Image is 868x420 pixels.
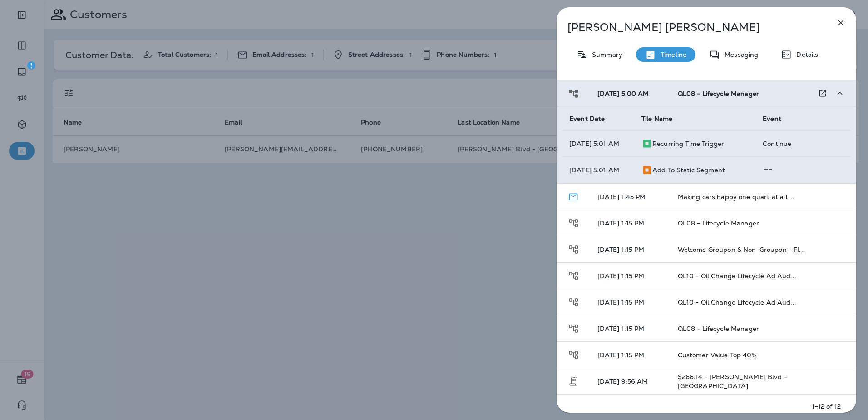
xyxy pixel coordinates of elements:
span: Email - Delivered [568,192,579,200]
p: Add to Static Segment [652,166,725,174]
span: Tile Name [641,115,672,123]
span: Making cars happy one quart at a t... [678,193,794,201]
p: Recurring Time Trigger [652,140,724,147]
span: Event [763,115,781,123]
span: Journey [568,89,579,97]
span: Event Date [569,115,605,123]
p: [DATE] 1:15 PM [597,246,663,253]
p: 1–12 of 12 [812,402,841,411]
p: [DATE] 1:45 PM [597,193,663,200]
p: [PERSON_NAME] [PERSON_NAME] [567,21,815,34]
p: [DATE] 1:15 PM [597,220,663,227]
span: QL10 - Oil Change Lifecycle Ad Aud... [678,272,796,280]
span: Welcome Groupon & Non-Groupon - FI... [678,245,805,254]
span: QL08 - Lifecycle Manager [678,90,759,98]
span: $266.14 - [PERSON_NAME] Blvd - [GEOGRAPHIC_DATA] [678,373,787,390]
p: Timeline [656,51,686,58]
p: [DATE] 1:15 PM [597,299,663,306]
p: Details [792,51,818,58]
span: Journey [568,350,579,358]
span: Journey [568,297,579,305]
p: [DATE] 1:15 PM [597,272,663,280]
button: Go to Journey [814,84,831,103]
p: [DATE] 5:01 AM [569,140,627,147]
p: Summary [587,51,622,58]
button: Collapse [831,84,849,103]
span: Journey [568,271,579,279]
span: [DATE] 5:00 AM [597,90,649,98]
span: QL08 - Lifecycle Manager [678,325,759,333]
span: QL10 - Oil Change Lifecycle Ad Aud... [678,298,796,306]
span: Journey [568,218,579,226]
p: [DATE] 1:15 PM [597,325,663,332]
span: Journey [568,324,579,332]
span: Journey [568,245,579,253]
span: QL08 - Lifecycle Manager [678,219,759,227]
p: Continue [763,140,843,147]
span: Transaction [568,376,579,385]
span: Customer Value Top 40% [678,351,757,359]
p: [DATE] 5:01 AM [569,166,627,174]
p: [DATE] 9:56 AM [597,378,663,385]
p: Messaging [720,51,758,58]
p: [DATE] 1:15 PM [597,351,663,359]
